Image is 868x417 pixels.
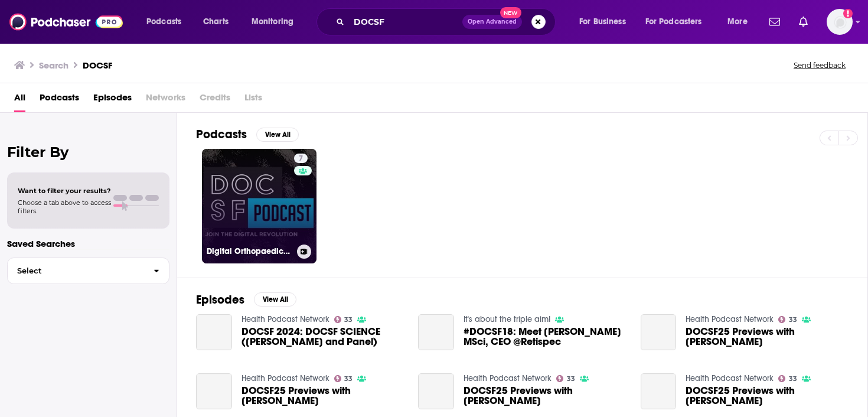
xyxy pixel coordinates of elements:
a: 7Digital Orthopaedics Conference (DOCSF) [202,149,316,263]
a: All [14,88,25,112]
span: Logged in as jgarciaampr [827,9,853,35]
img: User Profile [827,9,853,35]
span: DOCSF25 Previews with [PERSON_NAME] [686,386,849,406]
span: Credits [200,88,230,112]
a: Charts [195,12,236,31]
a: DOCSF25 Previews with Dr. Danny Goel [464,386,626,406]
button: View All [254,292,296,307]
span: DOCSF25 Previews with [PERSON_NAME] [464,386,626,406]
button: open menu [638,12,719,31]
div: Search podcasts, credits, & more... [328,8,567,35]
button: View All [256,128,299,142]
a: Podcasts [40,88,79,112]
span: DOCSF25 Previews with [PERSON_NAME] [242,386,404,406]
span: New [500,7,521,18]
h3: DOCSF [83,60,112,71]
a: Episodes [93,88,132,112]
span: Open Advanced [468,19,517,25]
button: Send feedback [790,60,849,70]
a: 33 [334,316,353,323]
svg: Add a profile image [843,9,853,18]
a: EpisodesView All [196,292,296,307]
button: Open AdvancedNew [462,15,522,29]
span: Monitoring [252,14,293,30]
span: Want to filter your results? [18,187,111,195]
h3: Search [39,60,68,71]
button: Select [7,258,169,284]
span: #DOCSF18: Meet [PERSON_NAME] MSci, CEO @Retispec [464,327,626,347]
span: DOCSF25 Previews with [PERSON_NAME] [686,327,849,347]
a: DOCSF25 Previews with Mohan Nair [242,386,404,406]
a: 7 [294,154,308,163]
span: Lists [244,88,262,112]
button: open menu [571,12,641,31]
span: For Business [579,14,626,30]
span: 33 [344,376,353,382]
a: Health Podcast Network [686,314,774,324]
a: DOCSF25 Previews with Dennis Boyle [641,314,677,350]
a: Health Podcast Network [242,314,329,324]
span: 7 [299,153,303,165]
a: DOCSF25 Previews with Dr. Danny Goel [418,373,454,409]
button: Show profile menu [827,9,853,35]
a: #DOCSF18: Meet Eliav Shaked MSci, CEO @Retispec [464,327,626,347]
a: Health Podcast Network [464,373,552,383]
p: Saved Searches [7,238,169,249]
h2: Filter By [7,144,169,161]
a: 33 [778,316,797,323]
span: More [727,14,748,30]
span: 33 [789,317,797,322]
button: open menu [138,12,197,31]
h2: Episodes [196,292,244,307]
a: Show notifications dropdown [765,12,785,32]
a: PodcastsView All [196,127,299,142]
span: Charts [203,14,229,30]
input: Search podcasts, credits, & more... [349,12,462,31]
a: Show notifications dropdown [794,12,812,32]
span: 33 [567,376,575,382]
span: Networks [146,88,185,112]
a: Health Podcast Network [686,373,774,383]
span: Select [8,267,144,275]
a: DOCSF25 Previews with Joseph Maratt [686,386,849,406]
h2: Podcasts [196,127,247,142]
span: Podcasts [146,14,181,30]
button: open menu [719,12,762,31]
a: #DOCSF18: Meet Eliav Shaked MSci, CEO @Retispec [418,314,454,350]
img: Podchaser - Follow, Share and Rate Podcasts [9,11,123,33]
a: DOCSF25 Previews with Mohan Nair [196,373,232,409]
a: DOCSF25 Previews with Dennis Boyle [686,327,849,347]
button: open menu [243,12,309,31]
span: Choose a tab above to access filters. [18,198,111,215]
a: 33 [556,375,575,382]
a: DOCSF25 Previews with Joseph Maratt [641,373,677,409]
a: 33 [334,375,353,382]
span: DOCSF 2024: DOCSF SCIENCE ([PERSON_NAME] and Panel) [242,327,404,347]
span: 33 [344,317,353,322]
a: 33 [778,375,797,382]
h3: Digital Orthopaedics Conference (DOCSF) [207,246,292,256]
a: Health Podcast Network [242,373,329,383]
a: DOCSF 2024: DOCSF SCIENCE (Fabrizio Billi and Panel) [196,314,232,350]
span: 33 [789,376,797,382]
a: DOCSF 2024: DOCSF SCIENCE (Fabrizio Billi and Panel) [242,327,404,347]
a: It's about the triple aim! [464,314,550,324]
span: For Podcasters [645,14,702,30]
